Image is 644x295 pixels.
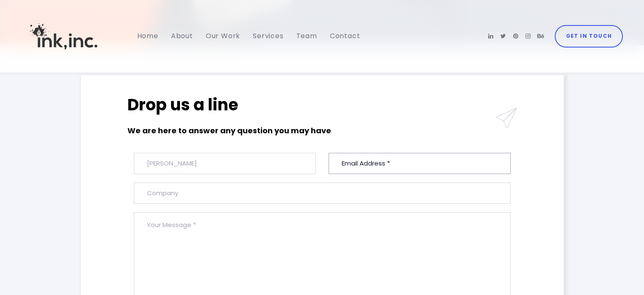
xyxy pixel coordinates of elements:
a: Get in Touch [555,25,623,47]
span: Contact [330,31,360,41]
h2: Drop us a line [127,94,356,115]
span: Our Work [206,31,240,41]
span: About [171,31,193,41]
img: Ink, Inc. | Marketing Agency [21,8,106,65]
input: Email Address * [329,153,511,174]
span: Services [253,31,283,41]
h6: We are here to answer any question you may have [127,125,356,137]
span: Team [296,31,317,41]
span: Home [137,31,158,41]
input: Company [134,183,511,204]
input: Full Name * [134,153,316,174]
span: Get in Touch [566,31,611,41]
